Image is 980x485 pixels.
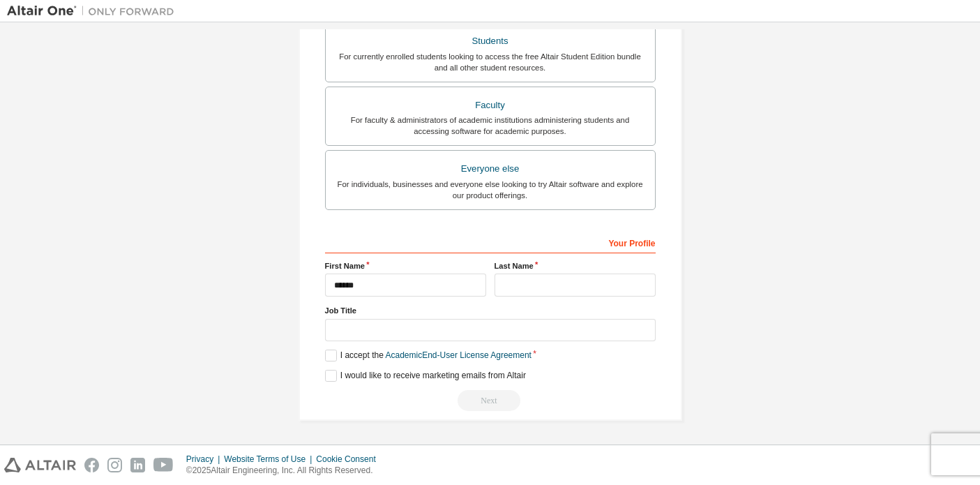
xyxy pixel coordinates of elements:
[334,96,647,115] div: Faculty
[325,260,486,271] label: First Name
[334,114,647,137] div: For faculty & administrators of academic institutions administering students and accessing softwa...
[325,231,656,253] div: Your Profile
[325,305,656,316] label: Job Title
[334,159,647,179] div: Everyone else
[7,4,181,18] img: Altair One
[186,454,224,465] div: Privacy
[316,454,384,465] div: Cookie Consent
[334,179,647,201] div: For individuals, businesses and everyone else looking to try Altair software and explore our prod...
[130,458,145,472] img: linkedin.svg
[153,458,174,472] img: youtube.svg
[84,458,99,472] img: facebook.svg
[107,458,122,472] img: instagram.svg
[495,260,656,271] label: Last Name
[186,465,384,477] p: © 2025 Altair Engineering, Inc. All Rights Reserved.
[334,51,647,73] div: For currently enrolled students looking to access the free Altair Student Edition bundle and all ...
[325,350,532,361] label: I accept the
[224,454,316,465] div: Website Terms of Use
[325,390,656,411] div: Read and acccept EULA to continue
[4,458,76,472] img: altair_logo.svg
[325,370,526,382] label: I would like to receive marketing emails from Altair
[386,350,532,360] a: Academic End-User License Agreement
[334,31,647,51] div: Students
